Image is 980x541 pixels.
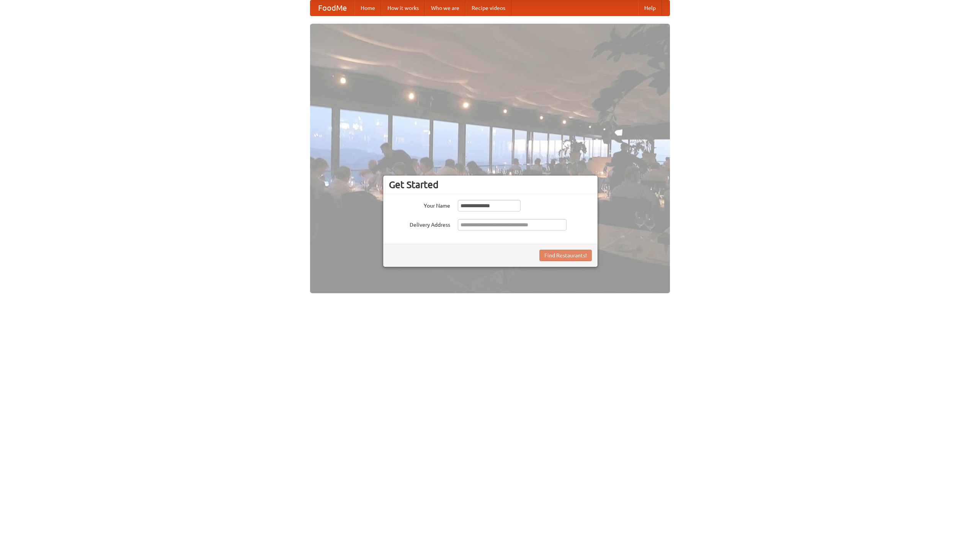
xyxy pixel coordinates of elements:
h3: Get Started [389,179,592,190]
label: Delivery Address [389,219,450,229]
a: Help [638,0,662,16]
a: Home [354,0,381,16]
a: How it works [381,0,425,16]
a: Who we are [425,0,465,16]
a: Recipe videos [465,0,511,16]
a: FoodMe [310,0,354,16]
label: Your Name [389,200,450,210]
button: Find Restaurants! [539,250,592,261]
